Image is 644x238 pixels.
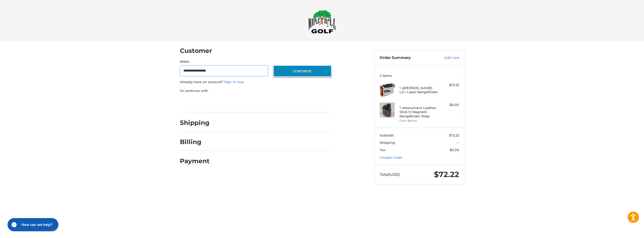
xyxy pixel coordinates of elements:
[180,80,332,85] p: Already have an account?
[180,88,332,93] p: Or continue with
[380,148,385,152] span: Tax
[263,98,301,107] iframe: PayPal-venmo
[221,98,259,107] iframe: PayPal-paylater
[380,55,434,60] h3: Order Summary
[439,103,459,108] div: $0.00
[450,148,459,152] span: $0.00
[399,119,438,123] li: Color Brown
[399,106,438,118] h4: 1 x Monument Leather Stick It Magnetic Rangefinder Strap
[380,141,395,145] span: Shipping
[180,138,209,146] h2: Billing
[180,47,212,55] h2: Customer
[224,80,244,84] a: Sign in now
[180,59,268,64] label: Email
[439,83,459,88] div: $72.22
[380,155,402,159] a: Coupon Code
[178,98,216,107] iframe: PayPal-paypal
[380,133,394,137] span: Subtotal
[380,74,459,78] h3: 2 Items
[380,172,400,177] span: Total (USD)
[308,10,336,33] img: Maple Hill Golf
[449,133,459,137] span: $72.22
[180,119,210,127] h2: Shipping
[273,65,332,77] button: Continue
[434,170,459,179] span: $72.22
[399,86,438,94] h4: 1 x [PERSON_NAME] LZ-i Laser Rangefinder
[434,55,459,60] a: Edit Cart
[457,141,459,145] span: --
[5,216,60,233] iframe: Gorgias live chat messenger
[180,157,210,165] h2: Payment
